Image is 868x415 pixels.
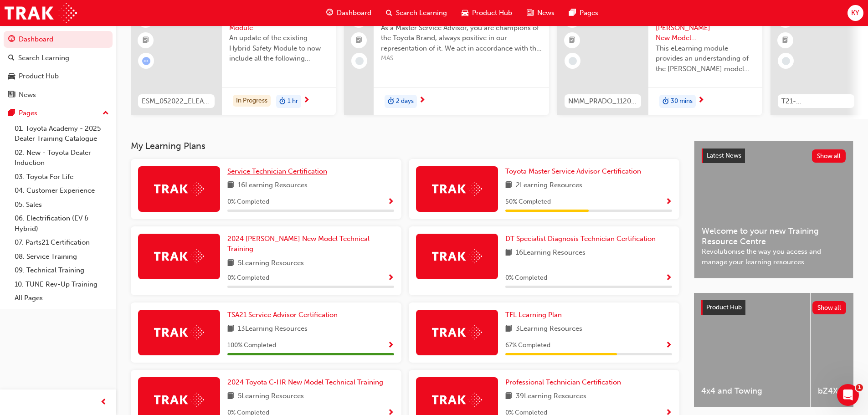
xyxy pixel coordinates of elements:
span: Revolutionise the way you access and manage your learning resources. [702,246,846,267]
span: book-icon [505,391,512,402]
span: 30 mins [671,96,693,107]
a: 07. Parts21 Certification [11,236,113,250]
a: NMM_PRADO_112024_MODULE_12024 Landcruiser [PERSON_NAME] New Model Mechanisms - Model Outline 1Thi... [557,5,762,115]
img: Trak [154,325,204,339]
span: book-icon [505,180,512,191]
span: Welcome to your new Training Resource Centre [702,226,846,246]
span: news-icon [8,91,15,99]
span: Product Hub [706,303,742,311]
span: duration-icon [388,96,394,108]
div: Pages [19,108,37,118]
button: Show Progress [387,196,394,208]
a: All Pages [11,291,113,305]
span: booktick-icon [356,35,362,46]
a: 09. Technical Training [11,263,113,277]
a: DT Specialist Diagnosis Technician Certification [505,234,659,244]
a: 08. Service Training [11,250,113,264]
span: 1 hr [288,96,298,107]
a: pages-iconPages [562,4,606,22]
span: guage-icon [8,36,15,44]
img: Trak [5,3,77,23]
span: DT Specialist Diagnosis Technician Certification [505,235,656,243]
span: 67 % Completed [505,340,550,351]
button: Show Progress [665,196,672,208]
span: 0 % Completed [227,197,269,207]
img: Trak [432,182,482,196]
img: Trak [432,325,482,339]
span: guage-icon [326,7,333,19]
span: TFL Learning Plan [505,311,562,319]
a: Toyota Master Service Advisor Certification [505,166,645,177]
span: learningRecordVerb_NONE-icon [355,57,364,65]
span: Toyota Master Service Advisor Certification [505,167,641,175]
span: 2024 Landcruiser [PERSON_NAME] New Model Mechanisms - Model Outline 1 [656,12,755,43]
span: learningRecordVerb_NONE-icon [782,57,790,65]
a: 02. New - Toyota Dealer Induction [11,146,113,170]
button: Pages [4,105,113,122]
span: up-icon [103,108,109,119]
img: Trak [154,182,204,196]
span: KY [851,8,859,18]
a: 2024 [PERSON_NAME] New Model Technical Training [227,234,394,254]
span: booktick-icon [569,35,575,46]
span: An update of the existing Hybrid Safety Module to now include all the following electrification v... [229,33,329,64]
span: T21-FOD_HVIS_PREREQ [781,96,851,107]
a: Service Technician Certification [227,166,331,177]
span: Professional Technician Certification [505,378,621,386]
span: learningRecordVerb_NONE-icon [569,57,577,65]
span: next-icon [698,97,704,105]
a: Search Learning [4,50,113,67]
span: book-icon [505,247,512,259]
span: book-icon [227,180,234,191]
span: 4x4 and Towing [701,386,803,396]
span: learningRecordVerb_ATTEMPT-icon [142,57,150,65]
button: KY [847,5,863,21]
span: 50 % Completed [505,197,551,207]
span: ESM_052022_ELEARN [142,96,211,107]
span: 3 Learning Resources [516,323,582,335]
span: next-icon [303,97,310,105]
iframe: Intercom live chat [837,384,859,406]
span: Pages [580,8,598,18]
img: Trak [432,393,482,407]
span: Show Progress [387,274,394,282]
span: 2024 [PERSON_NAME] New Model Technical Training [227,235,370,253]
a: Product Hub [4,68,113,85]
span: search-icon [386,7,392,19]
button: DashboardSearch LearningProduct HubNews [4,29,113,105]
a: Dashboard [4,31,113,48]
span: Show Progress [387,198,394,206]
span: 1 [856,384,863,391]
a: guage-iconDashboard [319,4,379,22]
span: Dashboard [337,8,371,18]
a: 4x4 and Towing [694,293,810,407]
a: 06. Electrification (EV & Hybrid) [11,211,113,236]
button: Show all [812,301,847,314]
span: 13 Learning Resources [238,323,308,335]
a: 05. Sales [11,198,113,212]
span: 39 Learning Resources [516,391,586,402]
span: MAS [381,53,542,64]
span: NMM_PRADO_112024_MODULE_1 [568,96,637,107]
a: 03. Toyota For Life [11,170,113,184]
img: Trak [154,393,204,407]
h3: My Learning Plans [131,141,679,151]
span: Latest News [707,152,741,159]
a: 04. Customer Experience [11,184,113,198]
a: Product HubShow all [701,300,846,315]
div: News [19,90,36,100]
span: As a Master Service Advisor, you are champions of the Toyota Brand, always positive in our repres... [381,23,542,54]
span: next-icon [419,97,426,105]
span: car-icon [8,72,15,81]
span: 0 % Completed [505,273,547,283]
div: In Progress [233,95,271,107]
span: book-icon [227,258,234,269]
div: Search Learning [18,53,69,63]
a: TFL Learning Plan [505,310,565,320]
button: Show all [812,149,846,163]
button: Show Progress [387,340,394,351]
img: Trak [154,249,204,263]
span: Product Hub [472,8,512,18]
span: 16 Learning Resources [516,247,586,259]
